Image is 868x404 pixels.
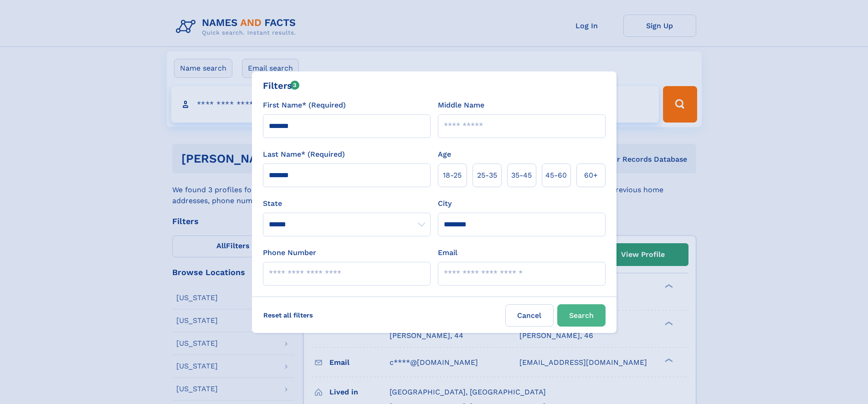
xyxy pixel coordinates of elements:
[438,247,457,258] label: Email
[263,79,300,92] div: Filters
[257,304,319,326] label: Reset all filters
[263,149,345,160] label: Last Name* (Required)
[438,149,451,160] label: Age
[438,198,452,209] label: City
[263,100,346,111] label: First Name* (Required)
[505,304,554,327] label: Cancel
[443,170,462,181] span: 18‑25
[557,304,606,327] button: Search
[545,170,567,181] span: 45‑60
[263,198,431,209] label: State
[477,170,497,181] span: 25‑35
[263,247,316,258] label: Phone Number
[438,100,484,111] label: Middle Name
[584,170,598,181] span: 60+
[511,170,532,181] span: 35‑45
